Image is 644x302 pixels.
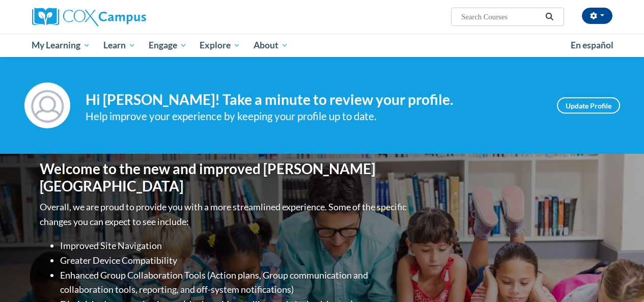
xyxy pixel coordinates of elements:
span: Learn [103,39,135,51]
span: Engage [149,39,187,51]
h1: Welcome to the new and improved [PERSON_NAME][GEOGRAPHIC_DATA] [40,160,409,195]
li: Improved Site Navigation [60,238,409,253]
a: Update Profile [557,97,620,114]
h4: Hi [PERSON_NAME]! Take a minute to review your profile. [86,91,542,108]
span: About [254,39,288,51]
span: Explore [200,39,240,51]
input: Search Courses [460,11,542,23]
a: My Learning [25,34,97,57]
a: Engage [142,34,193,57]
a: Learn [97,34,142,57]
img: Profile Image [24,83,70,128]
span: My Learning [32,39,90,51]
li: Enhanced Group Collaboration Tools (Action plans, Group communication and collaboration tools, re... [60,268,409,297]
a: About [247,34,295,57]
a: Cox Campus [32,8,215,26]
li: Greater Device Compatibility [60,253,409,268]
button: Account Settings [582,8,612,24]
img: Cox Campus [32,8,146,26]
div: Main menu [24,34,620,57]
p: Overall, we are proud to provide you with a more streamlined experience. Some of the specific cha... [40,200,409,229]
iframe: Button to launch messaging window [603,261,636,294]
div: Help improve your experience by keeping your profile up to date. [86,108,542,125]
span: En español [571,40,613,50]
button: Search [542,11,557,23]
a: En español [564,35,620,56]
a: Explore [193,34,247,57]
